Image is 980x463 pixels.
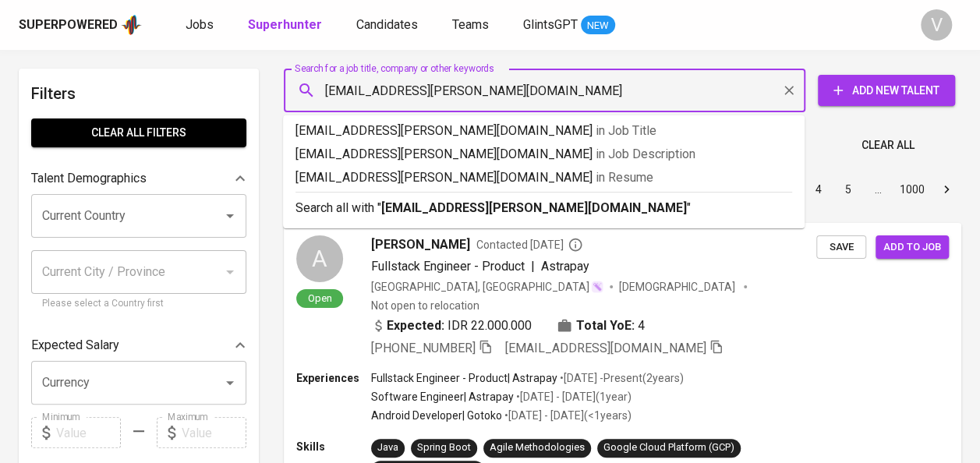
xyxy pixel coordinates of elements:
[387,316,444,335] b: Expected:
[31,169,147,188] p: Talent Demographics
[377,440,398,455] div: Java
[685,177,961,202] nav: pagination navigation
[596,170,653,185] span: in Resume
[42,296,235,312] p: Please select a Country first
[371,259,525,274] span: Fullstack Engineer - Product
[541,259,589,274] span: Astrapay
[371,279,603,295] div: [GEOGRAPHIC_DATA], [GEOGRAPHIC_DATA]
[490,440,585,455] div: Agile Methodologies
[619,279,738,295] span: [DEMOGRAPHIC_DATA]
[505,341,706,355] span: [EMAIL_ADDRESS][DOMAIN_NAME]
[295,145,792,164] p: [EMAIL_ADDRESS][PERSON_NAME][DOMAIN_NAME]
[31,336,119,355] p: Expected Salary
[356,16,421,35] a: Candidates
[371,408,502,423] p: Android Developer | Gotoko
[295,122,792,140] p: [EMAIL_ADDRESS][PERSON_NAME][DOMAIN_NAME]
[219,372,241,394] button: Open
[531,257,535,276] span: |
[638,316,645,335] span: 4
[19,13,142,37] a: Superpoweredapp logo
[381,200,687,215] b: [EMAIL_ADDRESS][PERSON_NAME][DOMAIN_NAME]
[596,123,656,138] span: in Job Title
[371,389,514,405] p: Software Engineer | Astrapay
[576,316,635,335] b: Total YoE:
[830,81,943,101] span: Add New Talent
[371,298,479,313] p: Not open to relocation
[248,17,322,32] b: Superhunter
[371,341,476,355] span: [PHONE_NUMBER]
[557,370,684,386] p: • [DATE] - Present ( 2 years )
[452,17,489,32] span: Teams
[523,16,615,35] a: GlintsGPT NEW
[921,9,952,41] div: V
[31,330,246,361] div: Expected Salary
[186,16,217,35] a: Jobs
[356,17,418,32] span: Candidates
[417,440,471,455] div: Spring Boot
[371,235,470,254] span: [PERSON_NAME]
[121,13,142,37] img: app logo
[295,168,792,187] p: [EMAIL_ADDRESS][PERSON_NAME][DOMAIN_NAME]
[371,316,532,335] div: IDR 22.000.000
[296,235,343,282] div: A
[476,237,583,253] span: Contacted [DATE]
[523,17,578,32] span: GlintsGPT
[876,235,949,260] button: Add to job
[182,417,246,448] input: Value
[581,18,615,34] span: NEW
[895,177,929,202] button: Go to page 1000
[568,237,583,253] svg: By Batam recruiter
[806,177,831,202] button: Go to page 4
[855,131,921,160] button: Clear All
[31,118,246,147] button: Clear All filters
[186,17,214,32] span: Jobs
[818,75,955,106] button: Add New Talent
[502,408,632,423] p: • [DATE] - [DATE] ( <1 years )
[44,123,234,143] span: Clear All filters
[56,417,121,448] input: Value
[371,370,557,386] p: Fullstack Engineer - Product | Astrapay
[596,147,695,161] span: in Job Description
[883,239,941,256] span: Add to job
[302,292,338,305] span: Open
[591,281,603,293] img: magic_wand.svg
[296,439,371,454] p: Skills
[816,235,866,260] button: Save
[296,370,371,386] p: Experiences
[861,136,915,155] span: Clear All
[778,80,800,101] button: Clear
[219,205,241,227] button: Open
[248,16,325,35] a: Superhunter
[865,182,890,197] div: …
[934,177,959,202] button: Go to next page
[295,199,792,217] p: Search all with " "
[31,81,246,106] h6: Filters
[31,163,246,194] div: Talent Demographics
[603,440,734,455] div: Google Cloud Platform (GCP)
[19,16,118,34] div: Superpowered
[452,16,492,35] a: Teams
[514,389,632,405] p: • [DATE] - [DATE] ( 1 year )
[836,177,861,202] button: Go to page 5
[824,239,858,256] span: Save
